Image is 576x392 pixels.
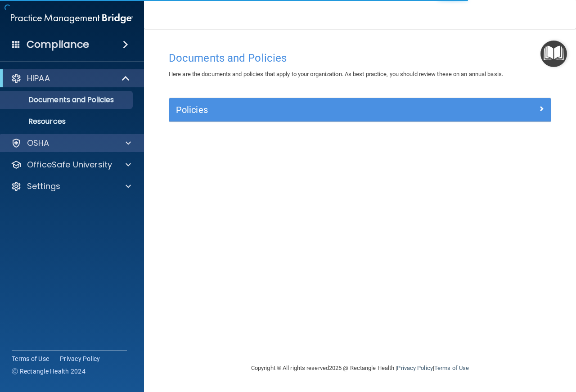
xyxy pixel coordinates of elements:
[6,117,129,126] p: Resources
[11,9,133,27] img: PMB logo
[11,181,131,192] a: Settings
[420,328,565,364] iframe: Drift Widget Chat Controller
[169,71,503,77] span: Here are the documents and policies that apply to your organization. As best practice, you should...
[27,138,49,149] p: OSHA
[540,41,567,67] button: Open Resource Center
[11,138,131,149] a: OSHA
[12,367,85,376] span: Ⓒ Rectangle Health 2024
[434,365,469,371] a: Terms of Use
[169,52,551,64] h4: Documents and Policies
[27,73,50,84] p: HIPAA
[27,38,89,51] h4: Compliance
[27,159,112,170] p: OfficeSafe University
[196,354,524,383] div: Copyright © All rights reserved 2025 @ Rectangle Health | |
[6,95,129,104] p: Documents and Policies
[27,181,60,192] p: Settings
[12,354,49,363] a: Terms of Use
[176,105,449,115] h5: Policies
[11,159,131,170] a: OfficeSafe University
[60,354,100,363] a: Privacy Policy
[11,73,130,84] a: HIPAA
[176,103,544,117] a: Policies
[397,365,432,371] a: Privacy Policy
